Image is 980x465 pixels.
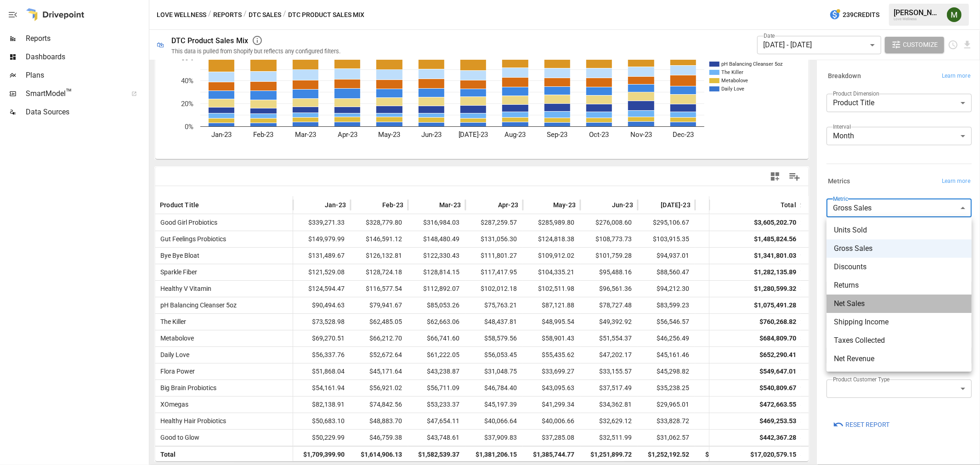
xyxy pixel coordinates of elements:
[834,335,964,346] span: Taxes Collected
[834,261,964,272] span: Discounts
[834,225,964,236] span: Units Sold
[834,353,964,364] span: Net Revenue
[834,280,964,291] span: Returns
[834,298,964,309] span: Net Sales
[834,243,964,254] span: Gross Sales
[834,317,964,328] span: Shipping Income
